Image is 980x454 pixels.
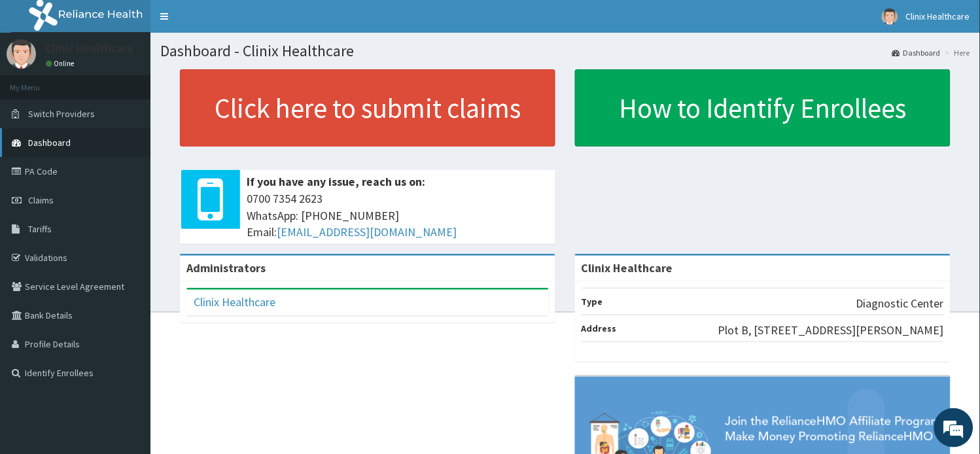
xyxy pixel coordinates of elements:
h1: Dashboard - Clinix Healthcare [160,43,970,60]
span: Switch Providers [28,108,95,120]
a: Clinix Healthcare [194,294,275,309]
b: If you have any issue, reach us on: [247,174,425,189]
span: Dashboard [28,137,71,148]
b: Administrators [186,260,266,275]
span: Claims [28,194,54,206]
img: User Image [7,39,36,69]
a: Dashboard [892,47,941,58]
img: User Image [882,9,898,25]
a: [EMAIL_ADDRESS][DOMAIN_NAME] [277,224,457,239]
strong: Clinix Healthcare [582,260,673,275]
b: Type [582,296,603,307]
p: Diagnostic Center [856,295,944,312]
span: Clinix Healthcare [906,10,970,22]
a: Online [46,59,77,68]
a: How to Identify Enrollees [575,69,951,147]
span: Tariffs [28,223,52,235]
p: Clinix Healthcare [46,43,133,54]
a: Click here to submit claims [180,69,555,147]
b: Address [582,323,617,334]
p: Plot B, [STREET_ADDRESS][PERSON_NAME] [718,322,944,339]
li: Here [942,47,970,58]
span: 0700 7354 2623 WhatsApp: [PHONE_NUMBER] Email: [247,190,549,241]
